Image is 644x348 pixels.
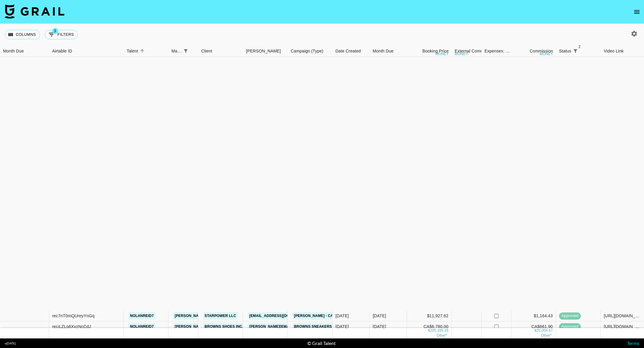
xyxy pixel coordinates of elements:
div: Client [198,45,243,57]
a: nolanreid7 [129,312,155,320]
div: Video Link [604,45,624,57]
div: © Grail Talent [307,340,336,346]
div: v [DATE] [5,341,16,345]
div: Booker [243,45,288,57]
div: $ [428,328,430,333]
button: Sort [190,47,198,55]
div: Month Due [373,45,394,57]
div: 3/14/2025 [335,313,349,319]
button: Show filters [182,47,190,55]
span: € 1,600.00, CA$ 36,780.00 [436,333,447,337]
a: nolanreid7 [129,323,155,330]
div: Jul '25 [373,313,386,319]
div: Date Created [332,45,370,57]
div: Talent [124,45,168,57]
span: 3 [52,28,58,34]
div: https://www.instagram.com/stories/nreid7/3644763457601166424?utm_source=ig_story_item_share&igsh=... [604,313,642,319]
img: Grail Talent [5,4,64,18]
div: Expenses: Remove Commission? [482,45,511,57]
div: 20,004.67 [536,328,553,333]
button: open drawer [631,6,643,18]
div: money [435,52,449,56]
button: Show filters [571,47,580,55]
div: Status [556,45,601,57]
div: https://www.tiktok.com/@nolanreid7/video/7533299513490951480?_r=1&_t=ZM-8yUavW4IeEH [604,324,642,330]
div: Campaign (Type) [291,45,323,57]
div: Month Due [370,45,407,57]
a: Browns Sneakers x [PERSON_NAME] [292,323,369,330]
span: 2 [577,44,583,50]
button: Sort [138,47,146,55]
div: Talent [127,45,138,57]
a: [PERSON_NAME] - Captain [PERSON_NAME] [292,312,377,320]
div: money [540,52,553,56]
div: Status [559,45,571,57]
div: $11,927.62 [407,311,452,321]
div: money [455,52,468,56]
div: 205,165.35 [430,328,448,333]
div: CA$6,780.00 [407,321,452,332]
button: Show filters [45,30,78,39]
a: Starpower LLC [203,312,238,320]
span: approved [559,313,581,319]
div: Commission [530,45,553,57]
div: $1,164.43 [511,311,556,321]
button: Sort [580,47,588,55]
div: Jul '25 [373,324,386,330]
div: External Commission [455,45,495,57]
div: Client [201,45,212,57]
div: Airtable ID [52,45,72,57]
div: Airtable ID [49,45,124,57]
a: Terms [627,340,639,346]
div: Campaign (Type) [288,45,332,57]
span: € 156.20, CA$ 3,590.65 [541,333,552,337]
div: [PERSON_NAME] [246,45,281,57]
div: Manager [168,45,198,57]
div: reciLZLq6XvzNcCdJ [52,324,91,330]
div: Month Due [3,45,24,57]
a: [PERSON_NAME][EMAIL_ADDRESS][DOMAIN_NAME] [248,323,345,330]
div: rec7nT0mQUreyYnGq [52,313,95,319]
div: 1 active filter [182,47,190,55]
div: 2 active filters [571,47,580,55]
div: 7/14/2025 [335,324,349,330]
a: [PERSON_NAME][EMAIL_ADDRESS][DOMAIN_NAME] [173,312,270,320]
a: [PERSON_NAME][EMAIL_ADDRESS][DOMAIN_NAME] [173,323,270,330]
a: Browns Shoes Inc. [203,323,245,330]
div: Booking Price [422,45,449,57]
div: Expenses: Remove Commission? [484,45,510,57]
div: CA$661.90 [511,321,556,332]
div: Manager [171,45,182,57]
div: Date Created [335,45,361,57]
span: approved [559,324,581,330]
a: [EMAIL_ADDRESS][DOMAIN_NAME] [248,312,315,320]
div: $ [534,328,536,333]
button: Select columns [5,30,40,39]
